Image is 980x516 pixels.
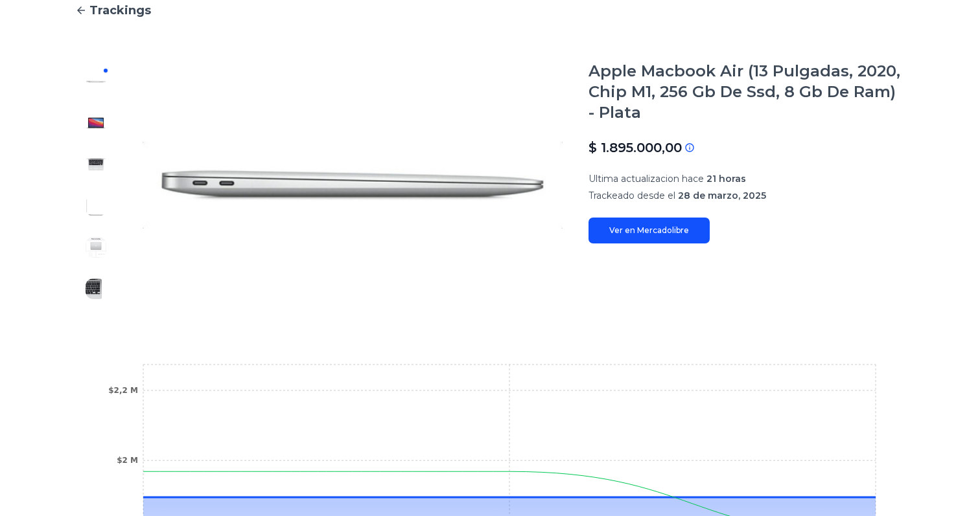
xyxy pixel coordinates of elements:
img: Apple Macbook Air (13 Pulgadas, 2020, Chip M1, 256 Gb De Ssd, 8 Gb De Ram) - Plata [86,154,106,175]
span: Ultima actualizacion hace [589,173,704,185]
span: Trackings [89,1,151,19]
img: Apple Macbook Air (13 Pulgadas, 2020, Chip M1, 256 Gb De Ssd, 8 Gb De Ram) - Plata [86,71,106,92]
span: Trackeado desde el [589,190,675,201]
img: Apple Macbook Air (13 Pulgadas, 2020, Chip M1, 256 Gb De Ssd, 8 Gb De Ram) - Plata [86,278,106,299]
img: Apple Macbook Air (13 Pulgadas, 2020, Chip M1, 256 Gb De Ssd, 8 Gb De Ram) - Plata [143,61,563,309]
a: Ver en Mercadolibre [589,218,710,243]
span: 21 horas [706,173,746,185]
a: Trackings [75,1,905,19]
tspan: $2 M [117,456,138,465]
h1: Apple Macbook Air (13 Pulgadas, 2020, Chip M1, 256 Gb De Ssd, 8 Gb De Ram) - Plata [589,61,905,123]
p: $ 1.895.000,00 [589,139,682,157]
span: 28 de marzo, 2025 [678,190,766,201]
img: Apple Macbook Air (13 Pulgadas, 2020, Chip M1, 256 Gb De Ssd, 8 Gb De Ram) - Plata [86,237,106,258]
img: Apple Macbook Air (13 Pulgadas, 2020, Chip M1, 256 Gb De Ssd, 8 Gb De Ram) - Plata [86,196,106,216]
img: Apple Macbook Air (13 Pulgadas, 2020, Chip M1, 256 Gb De Ssd, 8 Gb De Ram) - Plata [86,113,106,133]
tspan: $2,2 M [108,386,138,395]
